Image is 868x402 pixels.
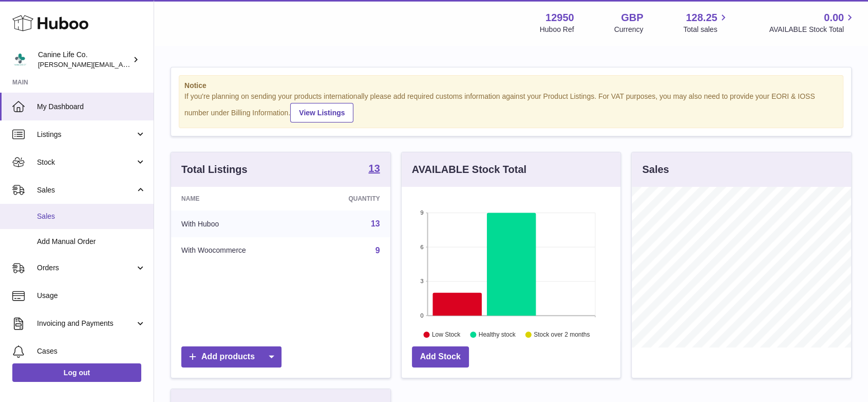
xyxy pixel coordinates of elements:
div: Huboo Ref [540,25,574,34]
span: Usage [37,291,146,301]
span: [PERSON_NAME][EMAIL_ADDRESS][DOMAIN_NAME] [38,60,206,68]
span: Cases [37,346,146,356]
td: With Huboo [171,211,307,237]
span: Add Manual Order [37,237,146,247]
span: 128.25 [686,11,717,25]
div: Currency [614,25,644,34]
span: Stock [37,158,135,167]
span: Listings [37,130,135,139]
h3: Total Listings [181,163,248,177]
h3: Sales [642,163,669,177]
strong: 12950 [545,11,574,25]
a: 0.00 AVAILABLE Stock Total [769,11,856,34]
text: Low Stock [432,331,461,338]
span: Sales [37,212,146,221]
a: 13 [368,163,380,176]
th: Name [171,187,307,211]
a: 13 [371,219,380,228]
text: 0 [420,312,423,319]
strong: Notice [184,81,838,91]
strong: 13 [368,163,380,173]
a: Add Stock [412,346,469,368]
strong: GBP [621,11,643,25]
text: Stock over 2 months [534,331,590,338]
div: Canine Life Co. [38,50,130,69]
text: 9 [420,209,423,216]
a: View Listings [290,103,353,123]
img: kevin@clsgltd.co.uk [12,52,28,67]
a: Log out [12,363,141,382]
div: If you're planning on sending your products internationally please add required customs informati... [184,92,838,123]
a: 9 [375,246,380,255]
h3: AVAILABLE Stock Total [412,163,526,177]
span: AVAILABLE Stock Total [769,25,856,34]
th: Quantity [307,187,390,211]
span: Invoicing and Payments [37,319,135,328]
span: 0.00 [824,11,844,25]
span: Orders [37,263,135,273]
a: Add products [181,346,281,368]
a: 128.25 Total sales [683,11,729,34]
span: Total sales [683,25,729,34]
text: 3 [420,278,423,284]
td: With Woocommerce [171,237,307,264]
text: Healthy stock [479,331,516,338]
text: 6 [420,244,423,250]
span: My Dashboard [37,102,146,112]
span: Sales [37,185,135,195]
